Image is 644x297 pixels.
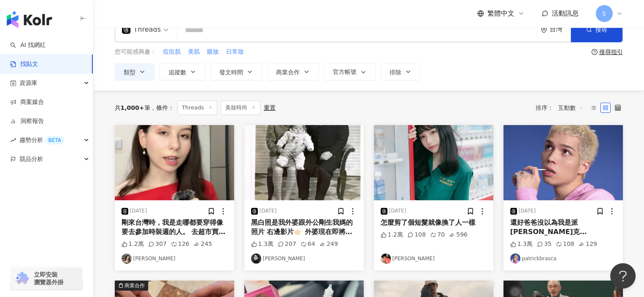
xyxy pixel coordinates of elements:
[319,240,338,248] div: 249
[333,68,357,75] span: 官方帳號
[150,104,174,111] span: 條件 ：
[130,207,147,215] div: [DATE]
[19,131,64,150] span: 趨勢分析
[264,104,276,111] div: 重置
[381,253,391,264] img: KOL Avatar
[221,101,260,115] span: 美妝時尚
[10,98,44,106] a: 商案媒合
[14,272,30,285] img: chrome extension
[591,49,597,55] span: question-circle
[510,253,520,264] img: KOL Avatar
[510,240,533,248] div: 1.3萬
[10,117,44,125] a: 洞察報告
[177,101,217,115] span: Threads
[610,263,636,289] iframe: Help Scout Beacon - Open
[552,9,579,17] span: 活動訊息
[226,47,244,57] button: 日常妝
[244,125,364,200] img: post-image
[122,253,227,264] a: KOL Avatar[PERSON_NAME]
[115,63,155,80] button: 類型
[487,9,514,18] span: 繁體中文
[115,48,156,56] span: 您可能感興趣：
[558,101,583,114] span: 互動數
[115,125,234,200] img: post-image
[407,231,426,239] div: 108
[251,253,357,264] a: KOL Avatar[PERSON_NAME]
[578,240,597,248] div: 129
[163,47,181,57] button: 痘痘肌
[602,9,606,18] span: S
[10,41,46,49] a: searchAI 找網紅
[122,253,132,264] img: KOL Avatar
[10,60,38,68] a: 找貼文
[390,69,401,76] span: 排除
[122,240,144,248] div: 1.2萬
[251,253,261,264] img: KOL Avatar
[45,136,64,144] div: BETA
[276,69,300,76] span: 商業合作
[171,240,190,248] div: 126
[381,63,420,80] button: 排除
[267,63,319,80] button: 商業合作
[19,150,43,169] span: 競品分析
[19,74,37,93] span: 資源庫
[207,47,219,57] button: 眼妝
[537,240,552,248] div: 35
[324,63,376,80] button: 官方帳號
[148,240,167,248] div: 307
[121,104,144,111] span: 1,000+
[301,240,315,248] div: 64
[251,240,274,248] div: 1.3萬
[207,48,219,56] span: 眼妝
[34,271,64,286] span: 立即安裝 瀏覽器外掛
[7,11,52,28] img: logo
[389,207,406,215] div: [DATE]
[595,26,607,33] span: 搜尋
[11,267,82,290] a: chrome extension立即安裝 瀏覽器外掛
[160,63,205,80] button: 追蹤數
[193,240,212,248] div: 245
[124,281,145,290] div: 商業合作
[430,231,445,239] div: 70
[571,17,622,42] button: 搜尋
[251,218,357,237] div: 黑白照是我外婆跟外公剛生我媽的照片 右邊影片👉🏻 外婆現在即將升格當[PERSON_NAME] 80歲依然踩著高跟鞋走得比誰都俐落 每次我有活動要穿高跟鞋 都只能向她借 她是我最時髦的芭比阿嬤～
[122,218,227,237] div: 剛來台灣時，我是走哪都要穿得像要去參加時裝週的人。 去超市買牛奶？不行，先畫個眉、穿洋裝、踩雙高跟再出門！ 但住了[DATE]……啊，去買個醬油？T-shirt、短褲、拖鞋三寶出動，效率才是[P...
[219,69,243,76] span: 發文時間
[536,101,588,114] div: 排序：
[10,137,16,143] span: rise
[278,240,296,248] div: 207
[188,48,200,56] span: 美肌
[260,207,277,215] div: [DATE]
[115,104,150,111] div: 共 筆
[124,69,135,76] span: 類型
[510,218,616,237] div: 還好爸爸沒以為我是派[PERSON_NAME]克 @patrickliu0721
[122,23,161,36] div: Threads
[503,125,623,200] img: post-image
[163,48,181,56] span: 痘痘肌
[599,49,623,55] div: 搜尋指引
[519,207,536,215] div: [DATE]
[226,48,244,56] span: 日常妝
[550,26,571,33] div: 台灣
[381,253,486,264] a: KOL Avatar[PERSON_NAME]
[374,125,493,200] img: post-image
[188,47,200,57] button: 美肌
[449,231,467,239] div: 596
[510,253,616,264] a: KOL Avatarpatrickbrasca
[169,69,186,76] span: 追蹤數
[541,27,547,33] span: environment
[381,218,486,227] div: 怎麼剪了個短髮就像換了人一樣
[210,63,262,80] button: 發文時間
[556,240,575,248] div: 108
[381,231,403,239] div: 1.2萬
